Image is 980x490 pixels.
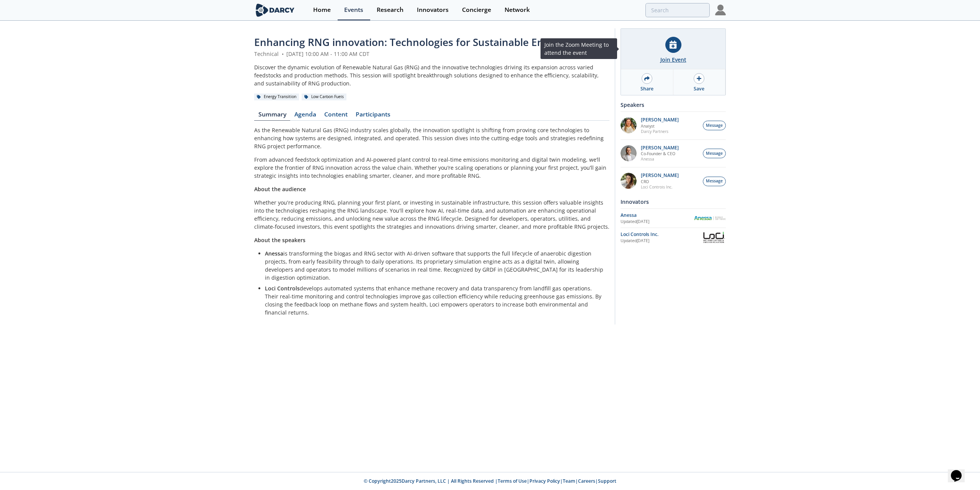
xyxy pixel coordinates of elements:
[498,478,527,484] a: Terms of Use
[641,117,679,123] p: [PERSON_NAME]
[621,173,637,189] img: 737ad19b-6c50-4cdf-92c7-29f5966a019e
[706,151,723,157] span: Message
[715,5,726,15] img: Profile
[578,478,595,484] a: Careers
[640,85,653,92] div: Share
[254,126,609,150] p: As the Renewable Natural Gas (RNG) industry scales globally, the innovation spotlight is shifting...
[621,195,726,208] div: Innovators
[641,123,679,129] p: Analyst
[254,35,565,49] span: Enhancing RNG innovation: Technologies for Sustainable Energy
[641,184,679,190] p: Loci Controls Inc.
[641,179,679,184] p: CRO
[207,478,773,485] p: © Copyright 2025 Darcy Partners, LLC | All Rights Reserved | | | | |
[529,478,560,484] a: Privacy Policy
[621,212,694,219] div: Anessa
[706,123,723,129] span: Message
[703,121,726,130] button: Message
[948,459,972,482] iframe: chat widget
[344,7,363,13] div: Events
[254,111,290,121] a: Summary
[280,50,285,57] span: •
[290,111,320,121] a: Agenda
[703,149,726,158] button: Message
[703,177,726,186] button: Message
[621,211,726,225] a: Anessa Updated[DATE] Anessa
[254,236,305,244] strong: About the speakers
[265,284,604,316] p: develops automated systems that enhance methane recovery and data transparency from landfill gas ...
[598,478,616,484] a: Support
[254,63,609,87] div: Discover the dynamic evolution of Renewable Natural Gas (RNG) and the innovative technologies dri...
[621,98,726,111] div: Speakers
[621,231,702,238] div: Loci Controls Inc.
[660,56,686,64] div: Join Event
[694,85,704,92] div: Save
[641,156,679,162] p: Anessa
[702,231,726,244] img: Loci Controls Inc.
[621,219,694,225] div: Updated [DATE]
[313,7,331,13] div: Home
[641,173,679,178] p: [PERSON_NAME]
[265,285,300,292] strong: Loci Controls
[254,50,609,58] div: Technical [DATE] 10:00 AM - 11:00 AM CDT
[320,111,351,121] a: Content
[377,7,403,13] div: Research
[254,93,299,100] div: Energy Transition
[641,145,679,151] p: [PERSON_NAME]
[621,238,702,244] div: Updated [DATE]
[621,117,637,133] img: fddc0511-1997-4ded-88a0-30228072d75f
[694,216,726,220] img: Anessa
[505,7,530,13] div: Network
[351,111,394,121] a: Participants
[254,156,609,180] p: From advanced feedstock optimization and AI-powered plant control to real-time emissions monitori...
[462,7,491,13] div: Concierge
[254,185,306,193] strong: About the audience
[417,7,449,13] div: Innovators
[254,198,609,231] p: Whether you're producing RNG, planning your first plant, or investing in sustainable infrastructu...
[706,178,723,184] span: Message
[641,129,679,134] p: Darcy Partners
[641,151,679,156] p: Co-Founder & CEO
[645,3,710,17] input: Advanced Search
[265,249,604,282] p: is transforming the biogas and RNG sector with AI-driven software that supports the full lifecycl...
[302,93,346,100] div: Low Carbon Fuels
[621,145,637,161] img: 1fdb2308-3d70-46db-bc64-f6eabefcce4d
[265,250,283,257] strong: Anessa
[254,3,296,17] img: logo-wide.svg
[563,478,575,484] a: Team
[621,231,726,244] a: Loci Controls Inc. Updated[DATE] Loci Controls Inc.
